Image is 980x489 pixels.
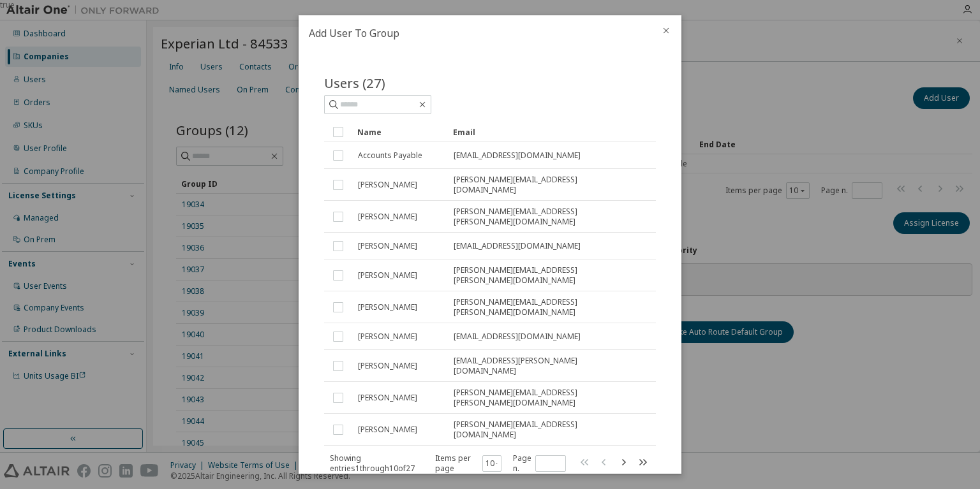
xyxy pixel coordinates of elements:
[358,302,417,312] span: [PERSON_NAME]
[454,356,634,376] span: [EMAIL_ADDRESS][PERSON_NAME][DOMAIN_NAME]
[358,332,417,342] span: [PERSON_NAME]
[454,175,634,195] span: [PERSON_NAME][EMAIL_ADDRESS][DOMAIN_NAME]
[661,26,671,36] button: close
[299,15,651,51] h2: Add User To Group
[357,122,443,142] div: Name
[358,241,417,251] span: [PERSON_NAME]
[358,425,417,435] span: [PERSON_NAME]
[358,180,417,190] span: [PERSON_NAME]
[454,297,634,317] span: [PERSON_NAME][EMAIL_ADDRESS][PERSON_NAME][DOMAIN_NAME]
[435,453,501,474] span: Items per page
[358,361,417,371] span: [PERSON_NAME]
[454,265,634,286] span: [PERSON_NAME][EMAIL_ADDRESS][PERSON_NAME][DOMAIN_NAME]
[358,393,417,403] span: [PERSON_NAME]
[454,332,581,342] span: [EMAIL_ADDRESS][DOMAIN_NAME]
[324,74,385,92] span: Users (27)
[486,458,499,469] button: 10
[454,241,581,251] span: [EMAIL_ADDRESS][DOMAIN_NAME]
[358,212,417,222] span: [PERSON_NAME]
[330,453,415,474] span: Showing entries 1 through 10 of 27
[513,453,566,474] span: Page n.
[454,388,634,408] span: [PERSON_NAME][EMAIL_ADDRESS][PERSON_NAME][DOMAIN_NAME]
[453,122,634,142] div: Email
[358,150,422,161] span: Accounts Payable
[454,420,634,440] span: [PERSON_NAME][EMAIL_ADDRESS][DOMAIN_NAME]
[358,270,417,281] span: [PERSON_NAME]
[454,150,581,161] span: [EMAIL_ADDRESS][DOMAIN_NAME]
[454,207,634,227] span: [PERSON_NAME][EMAIL_ADDRESS][PERSON_NAME][DOMAIN_NAME]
